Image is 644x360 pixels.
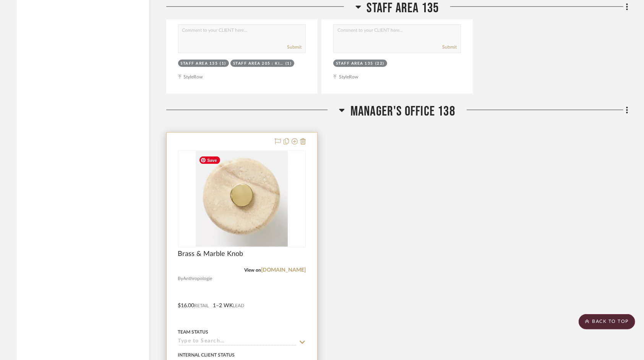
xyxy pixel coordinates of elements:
input: Type to Search… [178,339,297,346]
span: Brass & Marble Knob [178,250,243,258]
a: [DOMAIN_NAME] [261,267,306,273]
div: Internal Client Status [178,352,235,359]
span: Manager's Office 138 [350,103,455,120]
div: 0 [178,151,305,247]
div: Staff Area 205 : Kitchen [233,61,284,67]
span: Anthropologie [183,275,213,282]
div: Team Status [178,329,209,336]
span: By [178,275,183,282]
img: Brass & Marble Knob [196,151,288,247]
button: Submit [442,44,457,50]
div: (1) [220,61,227,67]
div: (1) [286,61,292,67]
div: Staff Area 135 [181,61,218,67]
scroll-to-top-button: BACK TO TOP [579,314,635,329]
div: Staff Area 135 [336,61,373,67]
span: View on [244,268,261,272]
button: Submit [287,44,302,50]
div: (22) [375,61,384,67]
span: Save [200,156,220,164]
